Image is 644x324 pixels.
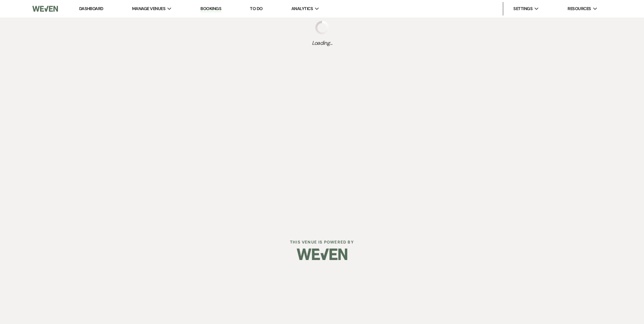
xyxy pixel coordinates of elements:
img: Weven Logo [297,242,347,266]
a: Dashboard [79,6,103,11]
a: Bookings [200,6,221,12]
span: Settings [513,5,533,12]
span: Manage Venues [132,5,165,12]
a: To Do [250,6,262,11]
span: Resources [568,5,591,12]
span: Loading... [312,39,332,47]
span: Analytics [291,5,313,12]
img: loading spinner [315,21,329,34]
img: Weven Logo [32,2,58,16]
